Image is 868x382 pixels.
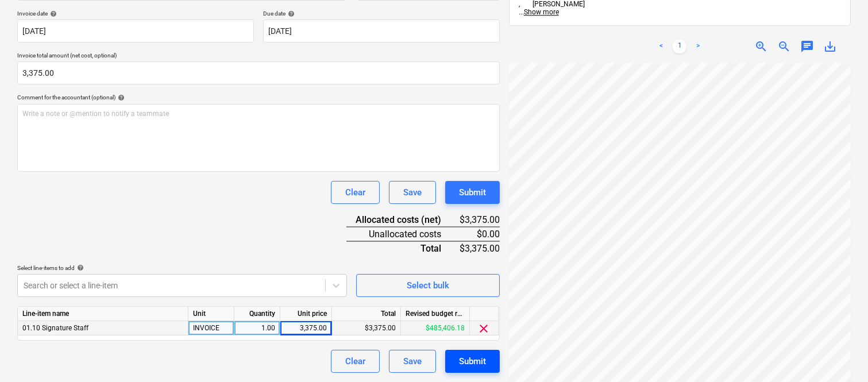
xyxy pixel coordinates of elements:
div: Due date [263,10,500,17]
div: Line-item name [18,307,188,321]
span: help [115,94,125,101]
span: ... [519,8,559,16]
div: Select bulk [407,278,449,293]
a: Page 1 is your current page [673,40,686,53]
button: Select bulk [356,274,500,297]
div: Quantity [234,307,280,321]
div: Invoice date [17,10,254,17]
div: Comment for the accountant (optional) [17,94,500,101]
button: Submit [445,350,500,373]
p: Invoice total amount (net cost, optional) [17,52,500,61]
span: help [48,10,57,17]
button: Clear [331,350,380,373]
button: Submit [445,181,500,204]
button: Clear [331,181,380,204]
span: zoom_in [754,40,768,53]
div: 1.00 [239,321,275,335]
div: $3,375.00 [332,321,401,335]
span: save_alt [823,40,837,53]
span: zoom_out [777,40,791,53]
div: $485,406.18 [401,321,470,335]
div: Unallocated costs [346,227,460,241]
div: $0.00 [460,227,500,241]
div: Unit [188,307,234,321]
span: chat [800,40,814,53]
button: Save [389,181,436,204]
div: Total [332,307,401,321]
div: Save [403,354,422,369]
div: 3,375.00 [285,321,327,335]
div: Revised budget remaining [401,307,470,321]
div: Allocated costs (net) [346,213,460,227]
span: Show more [524,8,559,16]
a: Next page [691,40,705,53]
div: Clear [345,185,365,200]
input: Due date not specified [263,20,500,43]
a: Previous page [654,40,668,53]
span: help [286,10,295,17]
div: Select line-items to add [17,264,347,272]
div: Total [346,241,460,255]
div: Save [403,185,422,200]
div: INVOICE [188,321,234,335]
div: Submit [459,354,486,369]
div: $3,375.00 [460,213,500,227]
div: Clear [345,354,365,369]
span: 01.10 Signature Staff [22,324,88,332]
iframe: Chat Widget [811,327,868,382]
span: help [75,264,84,271]
div: Unit price [280,307,332,321]
div: $3,375.00 [460,241,500,255]
div: Submit [459,185,486,200]
button: Save [389,350,436,373]
span: clear [477,322,491,335]
input: Invoice date not specified [17,20,254,43]
input: Invoice total amount (net cost, optional) [17,61,500,84]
